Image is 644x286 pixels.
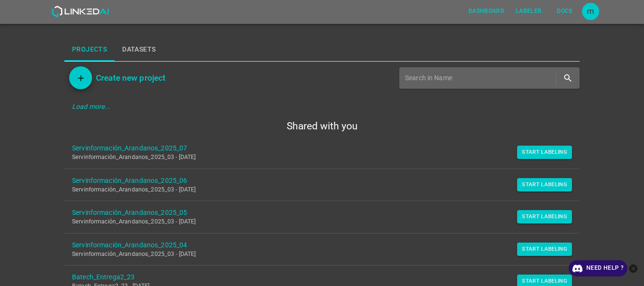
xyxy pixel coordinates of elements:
[72,250,557,259] p: Servinformación_Arandanos_2025_03 - [DATE]
[72,186,557,194] p: Servinformación_Arandanos_2025_03 - [DATE]
[96,71,166,85] h6: Create new project
[72,176,557,186] a: Servinformación_Arandanos_2025_06
[582,3,599,20] button: Open settings
[72,272,557,282] a: Batech_Entrega2_23
[72,143,557,153] a: Servinformación_Arandanos_2025_07
[64,38,114,61] button: Projects
[92,71,166,85] a: Create new project
[582,3,599,20] div: m
[558,68,578,88] button: search
[72,208,557,218] a: Servinformación_Arandanos_2025_05
[517,178,572,191] button: Start Labeling
[517,210,572,223] button: Start Labeling
[114,38,163,61] button: Datasets
[72,240,557,250] a: Servinformación_Arandanos_2025_04
[627,260,639,276] button: close-help
[72,103,111,110] em: Load more...
[548,1,582,21] a: Docs
[517,146,572,159] button: Start Labeling
[405,71,554,85] input: Search in Name
[517,243,572,256] button: Start Labeling
[510,1,547,21] a: Labeler
[569,260,627,276] a: Need Help ?
[72,218,557,226] p: Servinformación_Arandanos_2025_03 - [DATE]
[64,119,580,133] h5: Shared with you
[52,6,109,17] img: LinkedAI
[465,3,508,19] button: Dashboard
[550,3,580,19] button: Docs
[72,153,557,162] p: Servinformación_Arandanos_2025_03 - [DATE]
[69,66,92,89] button: Add
[512,3,545,19] button: Labeler
[463,1,510,21] a: Dashboard
[64,98,580,116] div: Load more...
